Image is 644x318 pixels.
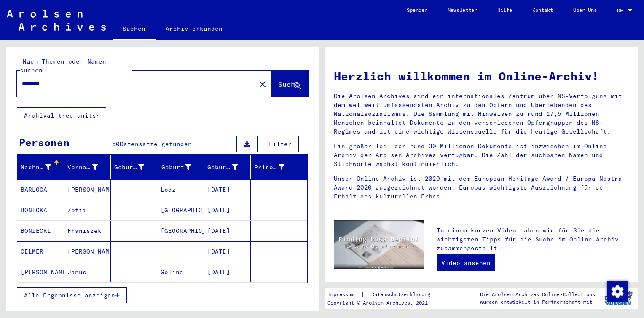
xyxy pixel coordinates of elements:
div: Nachname [21,163,51,172]
div: Geburtsname [114,160,157,174]
mat-cell: [PERSON_NAME] [64,179,111,200]
p: Copyright © Arolsen Archives, 2021 [327,299,440,307]
mat-cell: [DATE] [204,179,251,200]
button: Alle Ergebnisse anzeigen [17,287,127,303]
a: Archiv erkunden [156,19,233,39]
mat-cell: [GEOGRAPHIC_DATA] [157,200,204,220]
mat-header-cell: Geburt‏ [157,155,204,179]
mat-cell: BONICKA [17,200,64,220]
div: Nachname [21,160,64,174]
a: Datenschutzerklärung [365,290,440,299]
mat-icon: close [258,79,268,89]
div: Vorname [67,163,98,172]
div: Personen [19,135,70,150]
a: Suchen [113,19,156,40]
button: Filter [262,136,299,152]
mat-cell: Franiszek [64,221,111,241]
div: Geburt‏ [161,160,204,174]
mat-header-cell: Geburtsname [111,155,158,179]
p: Unser Online-Archiv ist 2020 mit dem European Heritage Award / Europa Nostra Award 2020 ausgezeic... [334,174,629,201]
mat-cell: [DATE] [204,221,251,241]
span: Datensätze gefunden [120,140,192,148]
div: Vorname [67,160,110,174]
p: Die Arolsen Archives sind ein internationales Zentrum über NS-Verfolgung mit dem weltweit umfasse... [334,92,629,136]
mat-cell: [GEOGRAPHIC_DATA] [157,221,204,241]
mat-cell: [PERSON_NAME] [17,262,64,282]
mat-cell: BONIECKI [17,221,64,241]
a: Video ansehen [437,254,495,271]
div: Prisoner # [254,160,297,174]
div: Geburtsname [114,163,145,172]
span: Alle Ergebnisse anzeigen [24,291,115,299]
p: wurden entwickelt in Partnerschaft mit [480,298,595,306]
span: 50 [112,140,120,148]
img: yv_logo.png [603,288,634,309]
mat-cell: [PERSON_NAME] [64,241,111,262]
mat-cell: [DATE] [204,262,251,282]
span: Filter [269,140,292,148]
mat-cell: [DATE] [204,241,251,262]
mat-cell: Lodz [157,179,204,200]
mat-cell: BARLOGA [17,179,64,200]
div: Geburtsdatum [207,163,238,172]
mat-cell: CELMER [17,241,64,262]
div: Prisoner # [254,163,284,172]
div: Geburtsdatum [207,160,250,174]
img: Zustimmung ändern [607,281,628,302]
p: Die Arolsen Archives Online-Collections [480,291,595,298]
div: Geburt‏ [161,163,191,172]
mat-header-cell: Nachname [17,155,64,179]
img: video.jpg [334,220,424,269]
mat-cell: Janus [64,262,111,282]
button: Archival tree units [17,107,106,123]
span: DE [617,8,626,13]
mat-cell: [DATE] [204,200,251,220]
h1: Herzlich willkommen im Online-Archiv! [334,67,629,85]
img: Arolsen_neg.svg [7,10,106,31]
div: | [327,290,440,299]
mat-header-cell: Vorname [64,155,111,179]
mat-header-cell: Geburtsdatum [204,155,251,179]
p: Ein großer Teil der rund 30 Millionen Dokumente ist inzwischen im Online-Archiv der Arolsen Archi... [334,142,629,168]
button: Suche [271,71,308,97]
button: Clear [254,75,271,92]
mat-cell: Zofia [64,200,111,220]
mat-label: Nach Themen oder Namen suchen [20,58,106,74]
a: Impressum [327,290,361,299]
div: Zustimmung ändern [607,281,627,301]
p: In einem kurzen Video haben wir für Sie die wichtigsten Tipps für die Suche im Online-Archiv zusa... [437,226,629,253]
mat-cell: Golina [157,262,204,282]
span: Suche [278,80,299,88]
mat-header-cell: Prisoner # [251,155,307,179]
